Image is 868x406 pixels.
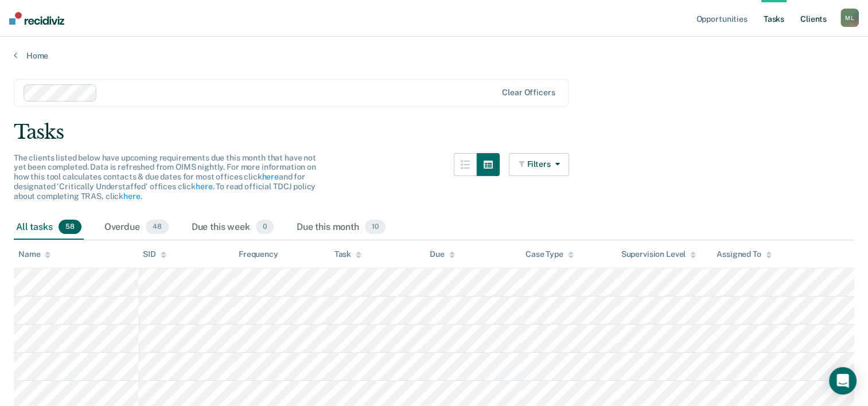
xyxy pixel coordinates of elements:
[717,249,771,259] div: Assigned To
[840,9,859,27] button: ML
[294,215,388,240] div: Due this month10
[239,249,278,259] div: Frequency
[365,220,386,235] span: 10
[123,192,140,201] a: here
[262,172,278,181] a: here
[146,220,169,235] span: 48
[14,50,854,61] a: Home
[143,249,166,259] div: SID
[196,182,212,191] a: here
[59,220,81,235] span: 58
[430,249,455,259] div: Due
[256,220,274,235] span: 0
[189,215,276,240] div: Due this week0
[526,249,574,259] div: Case Type
[509,153,570,176] button: Filters
[14,120,854,144] div: Tasks
[14,215,84,240] div: All tasks58
[102,215,171,240] div: Overdue48
[9,12,64,25] img: Recidiviz
[14,153,316,201] span: The clients listed below have upcoming requirements due this month that have not yet been complet...
[621,249,696,259] div: Supervision Level
[18,249,50,259] div: Name
[829,367,857,395] div: Open Intercom Messenger
[840,9,859,27] div: M L
[502,88,555,97] div: Clear officers
[334,249,361,259] div: Task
